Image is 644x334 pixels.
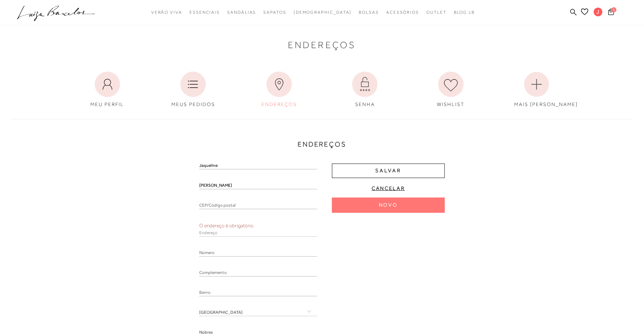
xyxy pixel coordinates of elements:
[199,182,317,189] input: Sobrenome
[263,10,286,15] span: Sapatos
[426,6,447,19] a: categoryNavScreenReaderText
[151,10,182,15] span: Verão Viva
[199,249,317,257] input: Número
[80,68,135,112] a: MEU PERFIL
[332,164,445,178] button: Salvar
[509,68,564,112] a: MAIS [PERSON_NAME]
[372,185,405,192] span: Cancelar
[165,68,221,112] a: MEUS PEDIDOS
[199,289,317,296] input: Bairro
[590,7,606,18] button: J
[337,68,393,112] a: SENHA
[332,185,445,192] button: Cancelar
[171,101,215,107] span: MEUS PEDIDOS
[199,162,317,169] input: Nome
[606,8,616,18] button: 1
[359,10,379,15] span: Bolsas
[189,10,220,15] span: Essenciais
[386,6,419,19] a: categoryNavScreenReaderText
[426,10,447,15] span: Outlet
[454,6,475,19] a: BLOG LB
[263,6,286,19] a: categoryNavScreenReaderText
[294,10,352,15] span: [DEMOGRAPHIC_DATA]
[199,269,317,276] input: Complemento
[227,10,256,15] span: Sandálias
[423,68,479,112] a: WISHLIST
[355,101,375,107] span: SENHA
[594,8,602,16] span: J
[514,101,578,107] span: MAIS [PERSON_NAME]
[288,41,356,49] span: Endereços
[261,101,297,107] span: ENDEREÇOS
[199,223,253,228] span: O endereço é obrigatório
[199,229,317,237] input: Endereço
[11,139,633,150] h3: Endereços
[227,6,256,19] a: categoryNavScreenReaderText
[454,10,475,15] span: BLOG LB
[386,10,419,15] span: Acessórios
[611,7,617,12] span: 1
[294,6,352,19] a: noSubCategoriesText
[90,101,124,107] span: MEU PERFIL
[251,68,307,112] a: ENDEREÇOS
[437,101,465,107] span: WISHLIST
[359,6,379,19] a: categoryNavScreenReaderText
[379,202,398,208] span: Novo
[199,202,317,209] input: CEP/Código postal
[332,198,445,213] button: Novo
[375,167,401,174] span: Salvar
[151,6,182,19] a: categoryNavScreenReaderText
[189,6,220,19] a: categoryNavScreenReaderText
